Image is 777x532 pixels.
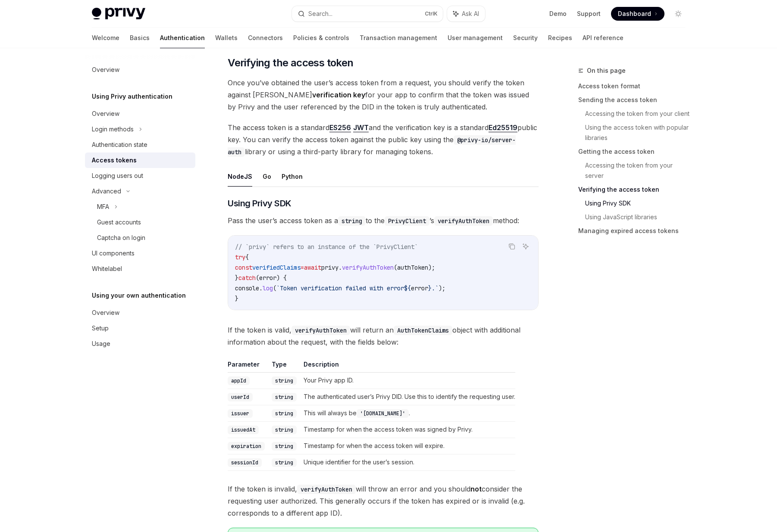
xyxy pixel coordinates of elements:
[520,241,531,252] button: Ask AI
[439,284,445,292] span: );
[578,224,692,238] a: Managing expired access tokens
[300,372,515,389] td: Your Privy app ID.
[304,264,321,271] span: await
[282,166,303,187] button: Python
[578,79,692,93] a: Access token format
[85,246,195,261] a: UI components
[235,274,238,282] span: }
[394,326,452,335] code: AuthTokenClaims
[245,253,249,261] span: {
[228,121,539,158] span: The access token is a standard and the verification key is a standard public key. You can verify ...
[578,183,692,196] a: Verifying the access token
[548,28,572,48] a: Recipes
[300,360,515,373] th: Description
[300,454,515,470] td: Unique identifier for the user’s session.
[268,360,300,373] th: Type
[228,409,253,418] code: issuer
[272,409,297,418] code: string
[301,264,304,271] span: =
[97,202,109,212] div: MFA
[228,324,539,348] span: If the token is valid, will return an object with additional information about the request, with ...
[92,339,110,349] div: Usage
[235,264,252,271] span: const
[85,215,195,230] a: Guest accounts
[263,166,271,187] button: Go
[312,90,365,99] strong: verification key
[215,28,238,48] a: Wallets
[578,145,692,159] a: Getting the access token
[92,28,119,48] a: Welcome
[513,28,538,48] a: Security
[618,9,651,18] span: Dashboard
[585,210,692,224] a: Using JavaScript libraries
[92,124,134,134] div: Login methods
[470,485,482,493] strong: not
[338,216,366,226] code: string
[228,393,253,401] code: userId
[85,152,195,168] a: Access tokens
[291,326,350,335] code: verifyAuthToken
[263,284,273,292] span: log
[297,485,356,494] code: verifyAuthToken
[228,442,265,451] code: expiration
[411,284,428,292] span: error
[585,159,692,183] a: Accessing the token from your server
[360,28,437,48] a: Transaction management
[300,438,515,454] td: Timestamp for when the access token will expire.
[252,264,301,271] span: verifiedClaims
[342,264,394,271] span: verifyAuthToken
[85,336,195,352] a: Usage
[92,308,119,318] div: Overview
[92,91,172,102] h5: Using Privy authentication
[321,264,338,271] span: privy
[228,166,252,187] button: NodeJS
[85,106,195,121] a: Overview
[92,264,122,274] div: Whitelabel
[228,215,539,227] span: Pass the user’s access token as a to the ’s method:
[130,28,150,48] a: Basics
[293,28,349,48] a: Policies & controls
[397,264,428,271] span: authToken
[338,264,342,271] span: .
[228,135,516,157] code: @privy-io/server-auth
[272,442,297,451] code: string
[585,196,692,210] a: Using Privy SDK
[259,274,276,282] span: error
[434,216,493,226] code: verifyAuthToken
[228,483,539,519] span: If the token is invalid, will throw an error and you should consider the requesting user authoriz...
[92,186,121,196] div: Advanced
[228,56,353,70] span: Verifying the access token
[353,123,369,132] a: JWT
[92,109,119,119] div: Overview
[228,376,250,385] code: appId
[248,28,283,48] a: Connectors
[92,248,135,258] div: UI components
[432,284,439,292] span: .`
[228,458,262,467] code: sessionId
[235,295,238,302] span: }
[272,426,297,434] code: string
[85,230,195,246] a: Captcha on login
[92,8,145,20] img: light logo
[357,409,409,418] code: '[DOMAIN_NAME]'
[404,284,411,292] span: ${
[329,123,351,132] a: ES256
[300,389,515,405] td: The authenticated user’s Privy DID. Use this to identify the requesting user.
[428,264,435,271] span: );
[92,171,143,181] div: Logging users out
[611,7,664,21] a: Dashboard
[235,284,259,292] span: console
[85,305,195,320] a: Overview
[585,121,692,145] a: Using the access token with popular libraries
[92,65,119,75] div: Overview
[228,197,291,209] span: Using Privy SDK
[92,155,137,165] div: Access tokens
[272,458,297,467] code: string
[97,217,141,227] div: Guest accounts
[583,28,623,48] a: API reference
[85,320,195,336] a: Setup
[425,10,438,17] span: Ctrl K
[228,360,268,373] th: Parameter
[577,9,601,18] a: Support
[256,274,259,282] span: (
